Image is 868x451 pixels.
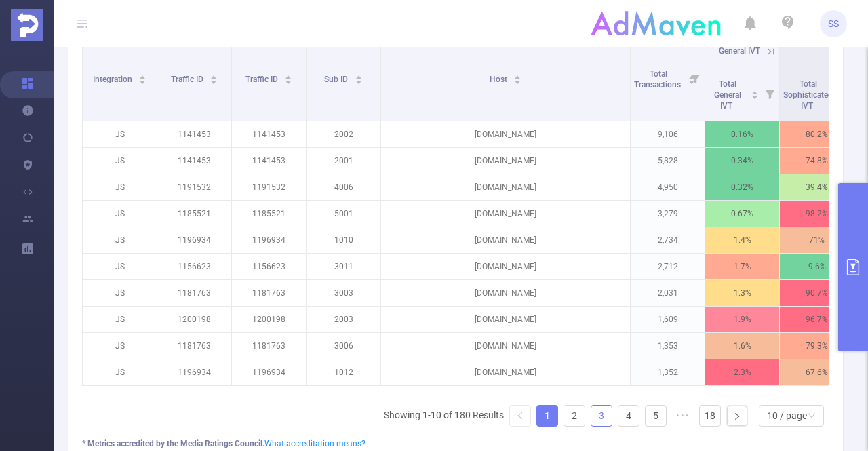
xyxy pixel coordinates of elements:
p: 2.3% [705,359,779,385]
p: 1191532 [157,174,231,200]
span: ••• [672,405,694,427]
i: icon: caret-down [285,79,292,83]
div: Sort [138,73,146,81]
p: JS [83,174,157,200]
i: icon: caret-up [285,73,292,77]
li: 3 [591,405,612,427]
p: 1200198 [157,307,231,332]
p: 2003 [307,307,380,332]
i: icon: caret-up [139,73,146,77]
p: [DOMAIN_NAME] [381,227,630,253]
p: 3003 [307,280,380,306]
p: 80.2% [780,121,854,147]
span: Traffic ID [245,75,280,84]
p: [DOMAIN_NAME] [381,174,630,200]
i: icon: left [516,412,524,420]
span: Total Sophisticated IVT [783,79,833,111]
p: JS [83,227,157,253]
p: 1181763 [157,333,231,359]
span: Total General IVT [714,79,741,111]
p: 1191532 [232,174,306,200]
p: 2,734 [631,227,705,253]
p: 1010 [307,227,380,253]
p: 5001 [307,201,380,227]
b: * Metrics accredited by the Media Ratings Council. [82,439,264,448]
p: 1.3% [705,280,779,306]
p: 1196934 [232,227,306,253]
p: JS [83,121,157,147]
p: 1.7% [705,254,779,279]
p: [DOMAIN_NAME] [381,359,630,385]
p: 1.4% [705,227,779,253]
p: [DOMAIN_NAME] [381,121,630,147]
p: 0.32% [705,174,779,200]
p: 1181763 [232,280,306,306]
p: 5,828 [631,148,705,174]
p: 2,031 [631,280,705,306]
p: 4,950 [631,174,705,200]
p: 74.8% [780,148,854,174]
a: What accreditation means? [264,439,366,448]
i: icon: caret-up [210,73,218,77]
li: Previous Page [509,405,531,427]
a: 4 [618,406,639,426]
a: 5 [646,406,666,426]
i: Filter menu [760,66,779,121]
p: 1196934 [232,359,306,385]
i: icon: caret-down [751,94,759,98]
i: icon: caret-up [355,73,362,77]
p: 79.3% [780,333,854,359]
p: 1141453 [157,121,231,147]
i: Filter menu [686,36,705,121]
p: JS [83,359,157,385]
p: 98.2% [780,201,854,227]
li: 1 [536,405,558,427]
p: 1156623 [232,254,306,279]
span: Host [490,75,509,84]
i: icon: down [808,412,816,421]
li: Next Page [726,405,748,427]
span: Total Transactions [634,69,683,90]
p: 1200198 [232,307,306,332]
p: [DOMAIN_NAME] [381,254,630,279]
i: icon: caret-down [139,79,146,83]
p: JS [83,254,157,279]
p: 1181763 [232,333,306,359]
i: icon: caret-down [514,79,521,83]
p: 1181763 [157,280,231,306]
a: 3 [591,406,612,426]
p: JS [83,280,157,306]
p: 1141453 [157,148,231,174]
p: 1.9% [705,307,779,332]
p: 1196934 [157,227,231,253]
li: 5 [645,405,667,427]
i: icon: caret-up [514,73,521,77]
li: 18 [699,405,721,427]
p: JS [83,333,157,359]
p: 0.16% [705,121,779,147]
p: 9.6% [780,254,854,279]
span: General IVT [719,46,760,56]
p: 3,279 [631,201,705,227]
p: 1.6% [705,333,779,359]
p: 1,353 [631,333,705,359]
li: 2 [564,405,585,427]
p: [DOMAIN_NAME] [381,333,630,359]
p: JS [83,307,157,332]
div: Sort [513,73,521,81]
li: Next 5 Pages [672,405,694,427]
p: 96.7% [780,307,854,332]
span: Integration [93,75,134,84]
p: 1141453 [232,121,306,147]
p: [DOMAIN_NAME] [381,307,630,332]
p: 1,352 [631,359,705,385]
div: 10 / page [767,406,807,426]
p: 1,609 [631,307,705,332]
p: JS [83,201,157,227]
i: icon: caret-down [210,79,218,83]
p: 9,106 [631,121,705,147]
p: 1156623 [157,254,231,279]
i: icon: caret-up [751,89,759,93]
div: Sort [210,73,218,81]
p: 0.34% [705,148,779,174]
